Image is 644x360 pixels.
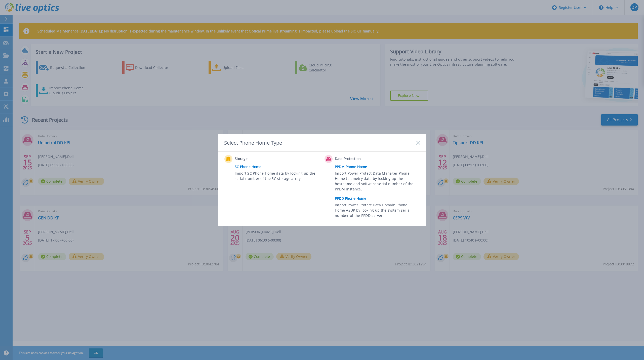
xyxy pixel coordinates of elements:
[224,139,283,146] div: Select Phone Home Type
[335,163,422,171] a: PPDM Phone Home
[335,156,385,162] span: Data Protection
[335,195,422,202] a: PPDD Phone Home
[235,163,322,171] a: SC Phone Home
[235,171,318,182] span: Import SC Phone Home data by looking up the serial number of the SC storage array.
[335,202,419,220] span: Import Power Protect Data Domain Phone Home ASUP by looking up the system serial number of the PP...
[235,156,285,162] span: Storage
[335,171,419,194] span: Import Power Protect Data Manager Phone Home telemetry data by looking up the hostname and softwa...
